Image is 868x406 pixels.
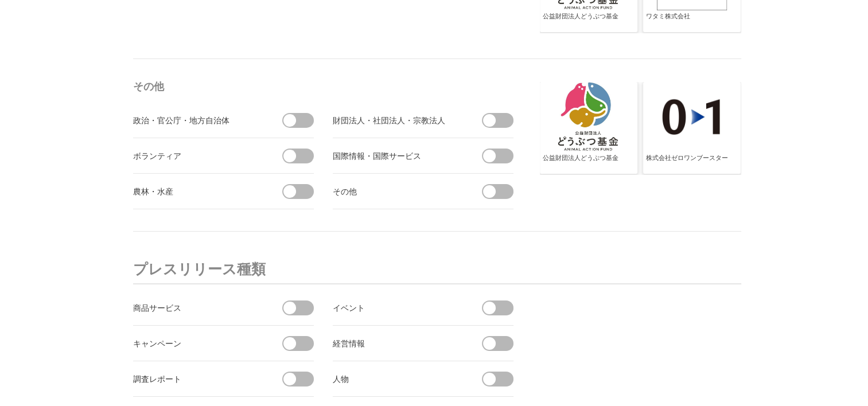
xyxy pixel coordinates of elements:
div: 調査レポート [133,372,262,386]
div: 公益財団法人どうぶつ基金 [543,12,635,30]
div: その他 [333,184,462,198]
div: キャンペーン [133,336,262,350]
div: ワタミ株式会社 [646,12,738,30]
div: 国際情報・国際サービス [333,149,462,163]
div: 経営情報 [333,336,462,350]
div: 株式会社ゼロワンブースター [646,154,738,172]
div: 商品サービス [133,300,262,315]
div: ボランティア [133,149,262,163]
div: 公益財団法人どうぶつ基金 [543,154,635,172]
div: 政治・官公庁・地方自治体 [133,113,262,127]
div: 財団法人・社団法人・宗教法人 [333,113,462,127]
div: 人物 [333,372,462,386]
div: 農林・水産 [133,184,262,198]
h4: その他 [133,76,517,97]
div: イベント [333,300,462,315]
h3: プレスリリース種類 [133,255,741,284]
